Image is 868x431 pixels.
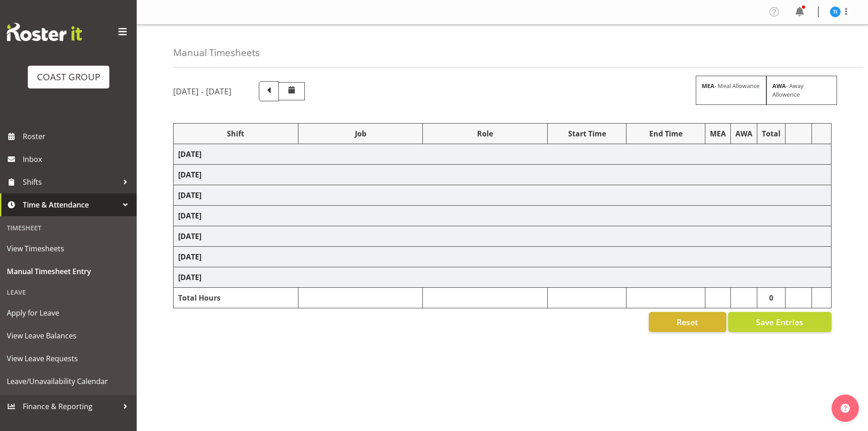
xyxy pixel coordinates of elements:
span: Apply for Leave [7,306,130,320]
span: Time & Attendance [23,198,118,212]
div: Start Time [552,128,621,139]
span: View Leave Requests [7,352,130,365]
span: Save Entries [756,316,803,328]
strong: MEA [702,82,714,90]
div: - Away Allowence [766,76,837,105]
a: Apply for Leave [2,301,134,324]
button: Reset [649,312,726,332]
div: COAST GROUP [37,70,100,84]
a: View Timesheets [2,237,134,260]
td: [DATE] [174,267,832,288]
td: [DATE] [174,247,832,267]
td: [DATE] [174,206,832,226]
span: View Leave Balances [7,329,130,343]
button: Save Entries [728,312,832,332]
td: Total Hours [174,288,298,308]
div: - Meal Allowance [696,76,766,105]
div: Job [303,128,418,139]
img: Rosterit website logo [7,23,82,41]
div: End Time [631,128,700,139]
a: Manual Timesheet Entry [2,260,134,283]
span: Reset [677,316,698,328]
a: View Leave Balances [2,324,134,347]
td: [DATE] [174,165,832,185]
span: Leave/Unavailability Calendar [7,374,130,388]
strong: AWA [772,82,786,90]
div: Role [427,128,543,139]
img: help-xxl-2.png [841,404,850,413]
span: Manual Timesheet Entry [7,265,130,278]
div: Shift [178,128,293,139]
div: AWA [735,128,752,139]
span: Finance & Reporting [23,400,118,413]
h4: Manual Timesheets [173,47,260,58]
td: [DATE] [174,226,832,247]
img: tatiyana-isaac10120.jpg [830,6,841,17]
span: Shifts [23,175,118,189]
div: Leave [2,283,134,301]
h5: [DATE] - [DATE] [173,86,231,96]
td: [DATE] [174,185,832,206]
div: Timesheet [2,218,134,237]
td: 0 [757,288,786,308]
span: Inbox [23,152,132,166]
span: View Timesheets [7,242,130,255]
a: View Leave Requests [2,347,134,370]
span: Roster [23,130,132,143]
a: Leave/Unavailability Calendar [2,370,134,393]
td: [DATE] [174,144,832,165]
div: Total [762,128,781,139]
div: MEA [710,128,726,139]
